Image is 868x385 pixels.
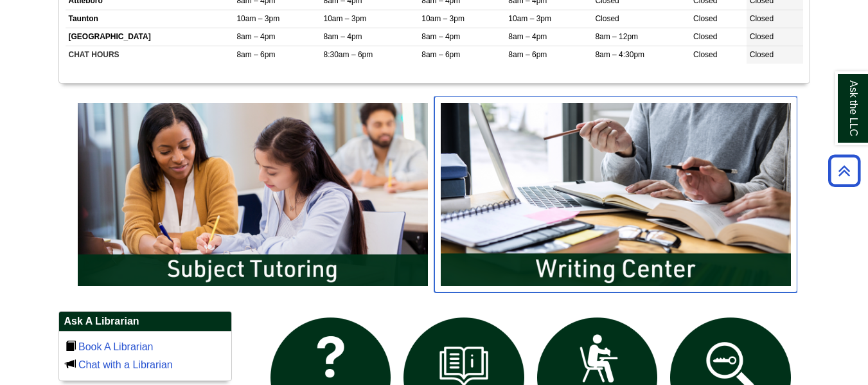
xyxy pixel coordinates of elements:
span: 8am – 12pm [595,32,638,41]
span: Closed [595,14,619,23]
a: Chat with a Librarian [78,359,173,370]
span: Closed [750,32,774,41]
span: 8am – 4pm [421,32,460,41]
td: CHAT HOURS [66,46,234,64]
a: Book A Librarian [78,341,154,352]
span: Closed [693,14,717,23]
span: 8am – 6pm [421,50,460,59]
span: 8am – 4pm [508,32,547,41]
span: 8am – 4:30pm [595,50,644,59]
img: Subject Tutoring Information [71,96,434,292]
span: 10am – 3pm [421,14,465,23]
span: 8:30am – 6pm [324,50,373,59]
span: Closed [693,50,717,59]
span: Closed [750,14,774,23]
span: 10am – 3pm [236,14,279,23]
img: Writing Center Information [434,96,797,292]
a: Back to Top [824,162,865,179]
td: Taunton [66,10,234,28]
span: Closed [750,50,774,59]
td: [GEOGRAPHIC_DATA] [66,28,234,46]
span: 8am – 6pm [508,50,547,59]
span: Closed [693,32,717,41]
span: 10am – 3pm [324,14,367,23]
div: slideshow [71,96,797,298]
span: 8am – 4pm [236,32,275,41]
span: 8am – 4pm [324,32,362,41]
span: 10am – 3pm [508,14,551,23]
h2: Ask A Librarian [59,312,231,332]
span: 8am – 6pm [236,50,275,59]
